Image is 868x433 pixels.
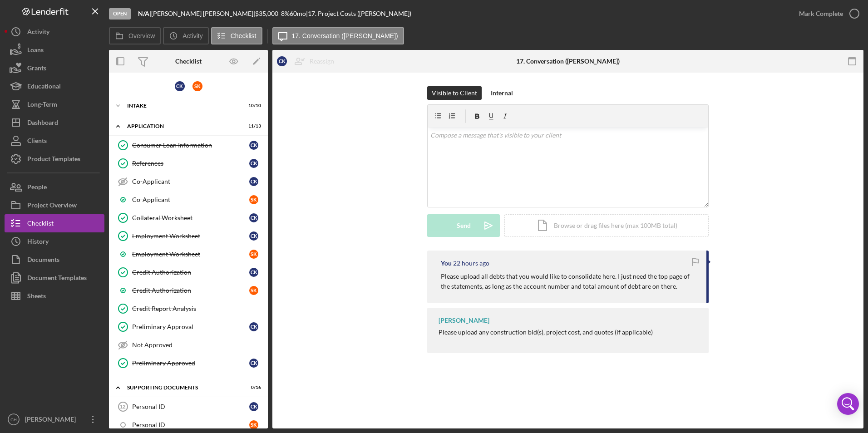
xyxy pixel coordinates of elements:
[5,269,104,287] button: Document Templates
[120,404,125,409] tspan: 12
[128,32,155,39] label: Overview
[113,318,263,336] a: Preliminary ApprovalCK
[427,214,500,237] button: Send
[132,232,249,240] div: Employment Worksheet
[132,196,249,203] div: Co-Applicant
[27,77,61,98] div: Educational
[163,27,208,44] button: Activity
[113,172,263,191] a: Co-ApplicantCK
[113,191,263,209] a: Co-ApplicantSK
[113,398,263,416] a: 12Personal IDCK
[245,103,261,108] div: 10 / 10
[277,56,287,66] div: C K
[5,251,104,269] button: Documents
[5,77,104,95] button: Educational
[132,421,249,428] div: Personal ID
[27,232,49,253] div: History
[27,269,87,289] div: Document Templates
[249,195,258,204] div: S K
[5,23,104,41] button: Activity
[5,214,104,232] button: Checklist
[27,214,54,235] div: Checklist
[27,41,44,61] div: Loans
[132,251,249,258] div: Employment Worksheet
[211,27,262,44] button: Checklist
[281,10,290,17] div: 8 %
[249,402,258,411] div: C K
[5,59,104,77] button: Grants
[127,123,238,129] div: Application
[516,58,620,65] div: 17. Conversation ([PERSON_NAME])
[113,136,263,154] a: Consumer Loan InformationCK
[5,287,104,305] button: Sheets
[132,305,263,312] div: Credit Report Analysis
[27,132,47,152] div: Clients
[5,132,104,150] button: Clients
[23,410,82,431] div: [PERSON_NAME]
[5,113,104,132] button: Dashboard
[255,10,278,17] span: $35,000
[441,260,452,267] div: You
[10,417,17,422] text: CH
[272,27,404,44] button: 17. Conversation ([PERSON_NAME])
[109,8,131,20] div: Open
[457,214,471,237] div: Send
[310,52,334,70] div: Reassign
[5,178,104,196] button: People
[441,271,697,292] p: Please upload all debts that you would like to consolidate here. I just need the top page of the ...
[182,32,202,39] label: Activity
[113,354,263,372] a: Preliminary ApprovedCK
[5,196,104,214] button: Project Overview
[132,323,249,330] div: Preliminary Approval
[175,58,202,65] div: Checklist
[113,336,263,354] a: Not Approved
[27,113,58,134] div: Dashboard
[113,227,263,245] a: Employment WorksheetCK
[5,150,104,168] button: Product Templates
[132,178,249,185] div: Co-Applicant
[113,281,263,300] a: Credit AuthorizationSK
[138,10,151,17] div: |
[132,403,249,410] div: Personal ID
[113,300,263,318] a: Credit Report Analysis
[837,393,859,415] div: Open Intercom Messenger
[192,81,202,91] div: S K
[27,251,59,271] div: Documents
[113,209,263,227] a: Collateral WorksheetCK
[453,260,489,267] time: 2025-09-08 16:13
[27,287,46,307] div: Sheets
[5,232,104,251] button: History
[27,150,80,170] div: Product Templates
[132,160,249,167] div: References
[5,95,104,113] button: Long-Term
[132,214,249,221] div: Collateral Worksheet
[245,385,261,390] div: 0 / 16
[427,86,482,100] button: Visible to Client
[132,359,249,367] div: Preliminary Approved
[151,10,255,17] div: [PERSON_NAME] [PERSON_NAME] |
[486,86,518,100] button: Internal
[27,59,46,79] div: Grants
[249,159,258,168] div: C K
[292,32,398,39] label: 17. Conversation ([PERSON_NAME])
[132,269,249,276] div: Credit Authorization
[27,196,77,216] div: Project Overview
[249,213,258,222] div: C K
[113,263,263,281] a: Credit AuthorizationCK
[127,103,238,108] div: Intake
[790,5,863,23] button: Mark Complete
[132,341,263,349] div: Not Approved
[290,10,306,17] div: 60 mo
[249,322,258,331] div: C K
